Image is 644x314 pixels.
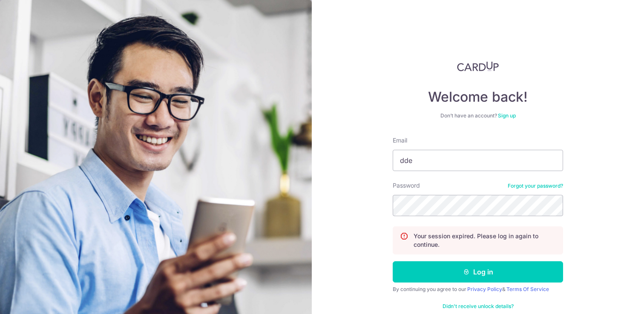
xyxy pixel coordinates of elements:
[393,112,563,119] div: Don’t have an account?
[414,232,556,249] p: Your session expired. Please log in again to continue.
[393,286,563,293] div: By continuing you agree to our &
[393,181,420,190] label: Password
[393,261,563,283] button: Log in
[457,61,499,71] img: CardUp Logo
[443,303,514,310] a: Didn't receive unlock details?
[393,150,563,171] input: Enter your Email
[508,183,563,189] a: Forgot your password?
[393,136,407,145] label: Email
[506,286,549,292] a: Terms Of Service
[467,286,502,292] a: Privacy Policy
[393,88,563,106] h4: Welcome back!
[498,112,516,119] a: Sign up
